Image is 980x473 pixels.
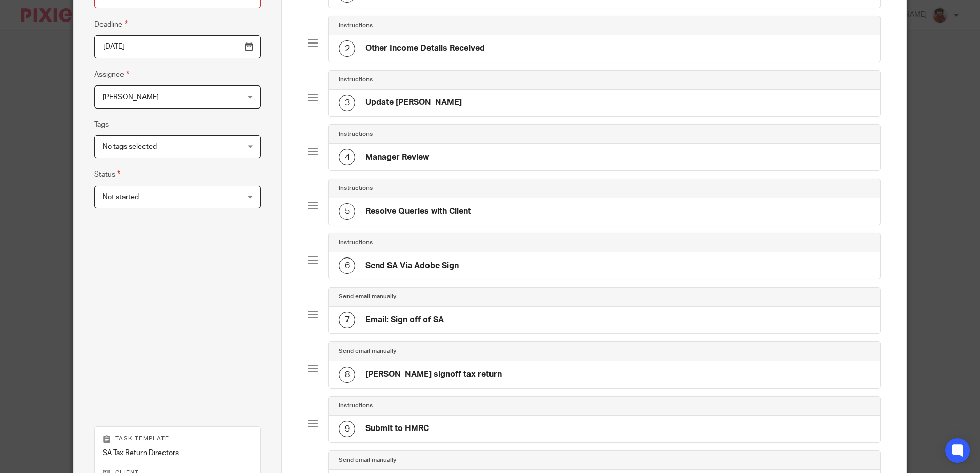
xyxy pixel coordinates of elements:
[339,456,396,464] h4: Send email manually
[339,421,355,437] div: 9
[94,35,261,58] input: Pick a date
[365,206,471,217] h4: Resolve Queries with Client
[103,435,253,443] p: Task template
[94,69,129,80] label: Assignee
[339,312,355,328] div: 7
[339,347,396,355] h4: Send email manually
[365,423,429,434] h4: Submit to HMRC
[103,193,139,201] span: Not started
[94,120,109,130] label: Tags
[339,21,373,30] h4: Instructions
[339,40,355,57] div: 2
[339,203,355,220] div: 5
[339,76,373,84] h4: Instructions
[94,18,128,30] label: Deadline
[365,261,459,271] h4: Send SA Via Adobe Sign
[339,184,373,192] h4: Instructions
[94,168,120,180] label: Status
[339,367,355,383] div: 8
[339,402,373,410] h4: Instructions
[365,315,444,326] h4: Email: Sign off of SA
[103,448,253,458] p: SA Tax Return Directors
[365,152,429,163] h4: Manager Review
[339,95,355,111] div: 3
[339,257,355,274] div: 6
[339,149,355,165] div: 4
[365,43,485,54] h4: Other Income Details Received
[103,94,159,101] span: [PERSON_NAME]
[339,239,373,247] h4: Instructions
[339,293,396,301] h4: Send email manually
[103,143,157,150] span: No tags selected
[339,130,373,138] h4: Instructions
[365,97,462,108] h4: Update [PERSON_NAME]
[365,369,502,380] h4: [PERSON_NAME] signoff tax return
